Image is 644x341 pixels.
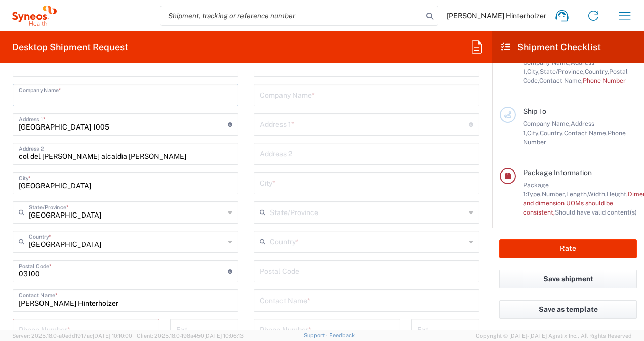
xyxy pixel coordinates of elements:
span: Company Name, [523,120,571,127]
span: [DATE] 10:06:13 [204,333,244,339]
h2: Desktop Shipment Request [12,41,128,53]
span: Company Name, [523,59,571,66]
span: [PERSON_NAME] Hinterholzer [447,11,546,20]
span: Ship To [523,107,546,115]
span: Country, [540,129,564,137]
button: Rate [499,239,637,258]
span: Package Information [523,168,592,177]
span: State/Province, [540,68,585,75]
span: Contact Name, [564,129,608,137]
span: Width, [588,190,607,198]
button: Save shipment [499,270,637,288]
h2: Shipment Checklist [501,41,601,53]
input: Shipment, tracking or reference number [160,6,423,25]
button: Save as template [499,300,637,319]
span: Country, [585,68,609,75]
span: City, [527,129,540,137]
span: Length, [566,190,588,198]
span: Should have valid content(s) [555,208,637,216]
span: Contact Name, [539,77,583,84]
span: Server: 2025.18.0-a0edd1917ac [12,333,132,339]
a: Support [304,332,329,338]
a: Feedback [329,332,355,338]
span: [DATE] 10:10:00 [93,333,132,339]
span: Height, [607,190,628,198]
span: Number, [542,190,566,198]
span: Client: 2025.18.0-198a450 [137,333,244,339]
span: Copyright © [DATE]-[DATE] Agistix Inc., All Rights Reserved [476,331,632,340]
span: Package 1: [523,181,549,198]
span: Phone Number [583,77,626,84]
span: Type, [527,190,542,198]
span: City, [527,68,540,75]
